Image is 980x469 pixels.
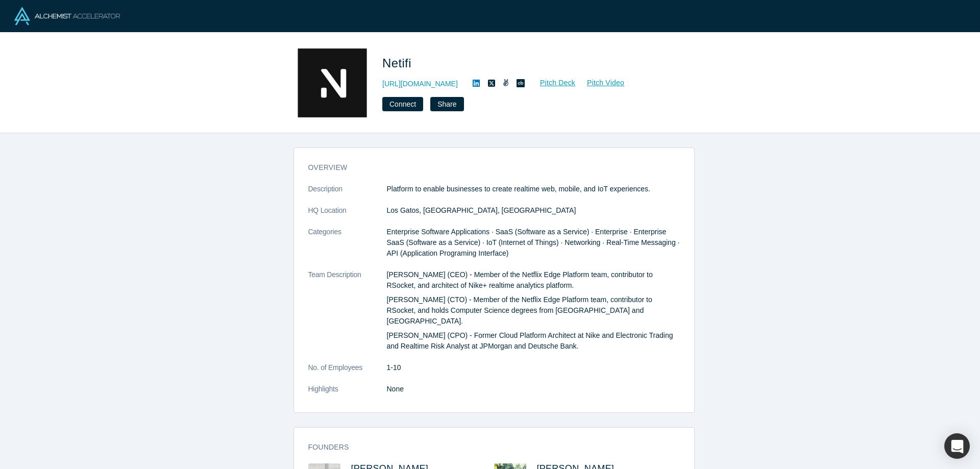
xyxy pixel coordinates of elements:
[308,362,387,384] dt: No. of Employees
[382,97,423,111] button: Connect
[387,269,680,291] p: [PERSON_NAME] (CEO) - Member of the Netflix Edge Platform team, contributor to RSocket, and archi...
[387,384,680,394] p: None
[308,184,387,205] dt: Description
[308,269,387,362] dt: Team Description
[308,384,387,405] dt: Highlights
[387,184,680,194] p: Platform to enable businesses to create realtime web, mobile, and IoT experiences.
[387,228,680,257] span: Enterprise Software Applications · SaaS (Software as a Service) · Enterprise · Enterprise SaaS (S...
[387,330,680,352] p: [PERSON_NAME] (CPO) - Former Cloud Platform Architect at Nike and Electronic Trading and Realtime...
[308,162,666,173] h3: overview
[387,205,680,216] dd: Los Gatos, [GEOGRAPHIC_DATA], [GEOGRAPHIC_DATA]
[387,362,680,373] dd: 1-10
[297,47,368,118] img: Netifi's Logo
[382,79,458,89] a: [URL][DOMAIN_NAME]
[382,56,415,70] span: Netifi
[308,227,387,269] dt: Categories
[308,442,666,453] h3: Founders
[387,294,680,327] p: [PERSON_NAME] (CTO) - Member of the Netflix Edge Platform team, contributor to RSocket, and holds...
[14,7,120,25] img: Alchemist Logo
[430,97,463,111] button: Share
[576,77,625,89] a: Pitch Video
[308,205,387,227] dt: HQ Location
[529,77,576,89] a: Pitch Deck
